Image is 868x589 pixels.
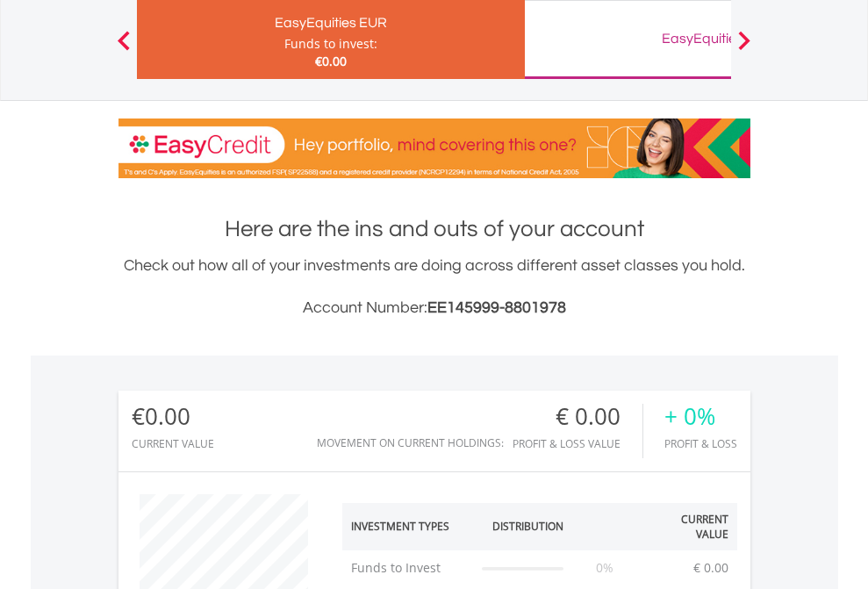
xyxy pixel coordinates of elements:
[572,550,638,585] td: 0%
[118,254,750,320] div: Check out how all of your investments are doing across different asset classes you hold.
[284,35,377,53] div: Funds to invest:
[315,53,347,69] span: €0.00
[513,438,642,449] div: Profit & Loss Value
[147,11,514,35] div: EasyEquities EUR
[427,299,566,316] span: EE145999-8801978
[727,40,762,57] button: Next
[118,119,750,178] img: EasyCredit Promotion Banner
[118,296,750,320] h3: Account Number:
[106,40,141,57] button: Previous
[342,503,474,550] th: Investment Types
[664,438,737,449] div: Profit & Loss
[685,550,737,585] td: € 0.00
[342,550,474,585] td: Funds to Invest
[132,404,214,429] div: €0.00
[664,404,737,429] div: + 0%
[492,519,563,534] div: Distribution
[132,438,214,449] div: CURRENT VALUE
[638,503,737,550] th: Current Value
[118,213,750,245] h1: Here are the ins and outs of your account
[317,437,504,449] div: Movement on Current Holdings:
[513,404,642,429] div: € 0.00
